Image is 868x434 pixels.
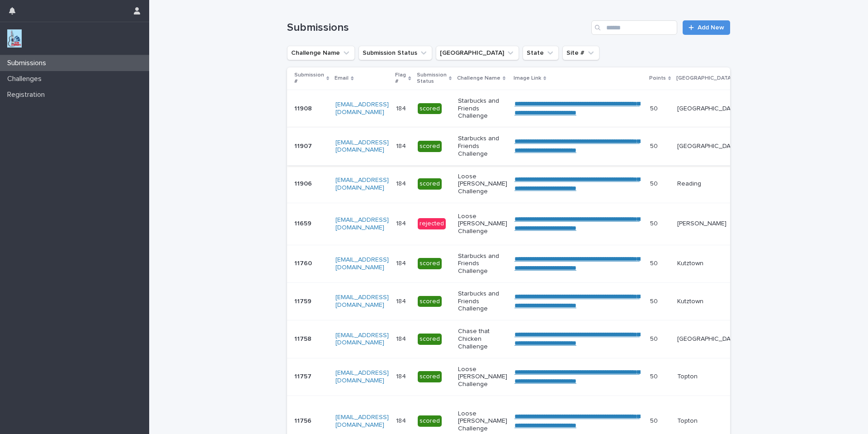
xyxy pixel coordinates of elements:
[677,105,740,113] p: [GEOGRAPHIC_DATA]
[335,294,389,308] a: [EMAIL_ADDRESS][DOMAIN_NAME]
[335,217,389,231] a: [EMAIL_ADDRESS][DOMAIN_NAME]
[650,141,660,150] p: 50
[458,328,507,350] p: Chase that Chicken Challenge
[294,334,313,343] p: 11758
[676,73,733,83] p: [GEOGRAPHIC_DATA]
[396,141,408,150] p: 184
[396,296,408,305] p: 184
[418,296,442,307] div: scored
[698,24,724,31] span: Add New
[294,218,313,228] p: 11659
[683,20,730,35] a: Add New
[4,75,49,83] p: Challenges
[294,178,314,188] p: 11906
[650,103,660,113] p: 50
[677,335,740,343] p: [GEOGRAPHIC_DATA]
[650,334,660,343] p: 50
[294,415,313,425] p: 11756
[4,59,53,67] p: Submissions
[677,143,740,150] p: [GEOGRAPHIC_DATA]
[418,371,442,382] div: scored
[335,101,389,115] a: [EMAIL_ADDRESS][DOMAIN_NAME]
[294,70,324,87] p: Submission #
[396,415,408,425] p: 184
[418,218,446,229] div: rejected
[458,97,507,120] p: Starbucks and Friends Challenge
[458,290,507,313] p: Starbucks and Friends Challenge
[650,258,660,267] p: 50
[418,103,442,114] div: scored
[335,257,389,271] a: [EMAIL_ADDRESS][DOMAIN_NAME]
[650,415,660,425] p: 50
[458,366,507,388] p: Loose [PERSON_NAME] Challenge
[458,135,507,157] p: Starbucks and Friends Challenge
[677,260,740,267] p: Kutztown
[649,73,666,83] p: Points
[417,70,447,87] p: Submission Status
[294,103,314,113] p: 11908
[457,73,500,83] p: Challenge Name
[591,20,677,35] input: Search
[396,218,408,228] p: 184
[335,332,389,346] a: [EMAIL_ADDRESS][DOMAIN_NAME]
[418,141,442,152] div: scored
[677,220,740,228] p: [PERSON_NAME]
[418,258,442,269] div: scored
[294,141,314,150] p: 11907
[335,139,389,153] a: [EMAIL_ADDRESS][DOMAIN_NAME]
[294,371,313,381] p: 11757
[335,73,349,83] p: Email
[650,296,660,305] p: 50
[418,334,442,345] div: scored
[359,46,432,60] button: Submission Status
[396,103,408,113] p: 184
[418,178,442,190] div: scored
[335,177,389,191] a: [EMAIL_ADDRESS][DOMAIN_NAME]
[436,46,519,60] button: Closest City
[562,46,599,60] button: Site #
[396,258,408,267] p: 184
[458,213,507,235] p: Loose [PERSON_NAME] Challenge
[650,371,660,381] p: 50
[294,258,314,267] p: 11760
[677,180,740,188] p: Reading
[294,296,313,305] p: 11759
[287,46,355,60] button: Challenge Name
[458,410,507,433] p: Loose [PERSON_NAME] Challenge
[677,298,740,305] p: Kutztown
[458,173,507,196] p: Loose [PERSON_NAME] Challenge
[677,373,740,381] p: Topton
[287,21,588,34] h1: Submissions
[458,253,507,275] p: Starbucks and Friends Challenge
[677,417,740,425] p: Topton
[335,370,389,384] a: [EMAIL_ADDRESS][DOMAIN_NAME]
[4,91,52,99] p: Registration
[523,46,559,60] button: State
[396,334,408,343] p: 184
[395,70,406,87] p: Flag #
[7,29,22,48] img: jxsLJbdS1eYBI7rVAS4p
[650,218,660,228] p: 50
[514,73,541,83] p: Image Link
[396,178,408,188] p: 184
[418,415,442,427] div: scored
[396,371,408,381] p: 184
[335,414,389,428] a: [EMAIL_ADDRESS][DOMAIN_NAME]
[650,178,660,188] p: 50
